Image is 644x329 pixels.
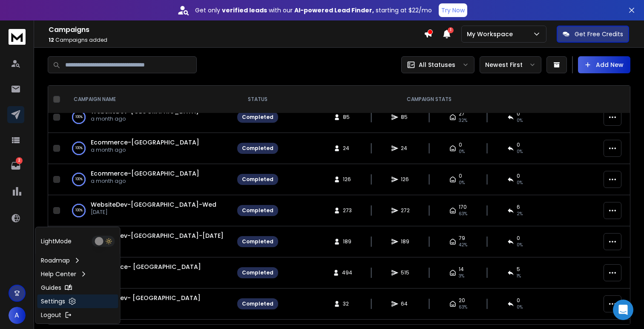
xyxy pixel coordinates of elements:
p: Guides [41,283,61,292]
td: 100%WebsiteDev- [GEOGRAPHIC_DATA][DATE] [63,289,232,320]
button: A [9,307,26,324]
a: WebsiteDev- [GEOGRAPHIC_DATA] [91,294,201,302]
span: 14 [459,266,464,273]
span: 189 [401,238,409,245]
span: 85 [343,114,351,121]
p: Roadmap [41,256,70,265]
p: Logout [41,311,61,319]
button: Get Free Credits [557,26,629,43]
p: Campaigns added [49,37,424,43]
button: Newest First [480,56,541,73]
span: 1 % [517,273,521,280]
a: WebsiteDev-[GEOGRAPHIC_DATA]-[DATE] [91,231,224,240]
span: 2 % [517,211,523,217]
p: Settings [41,297,65,306]
th: CAMPAIGN NAME [63,86,232,113]
p: a month ago [91,115,199,122]
span: 63 % [459,304,467,311]
div: Completed [242,269,273,276]
span: 24 [401,145,409,152]
a: 2 [7,157,24,174]
p: Try Now [441,6,465,14]
span: 79 [459,235,465,242]
span: 0 [517,173,520,179]
p: Get Free Credits [575,30,623,38]
div: Completed [242,300,273,307]
button: Add New [578,56,630,73]
span: 0 % [517,304,523,311]
div: Completed [242,145,273,152]
span: 0 % [517,242,523,248]
span: 515 [401,269,409,276]
p: 100 % [75,113,83,121]
td: 100%Ecommerce-[GEOGRAPHIC_DATA]a month ago [63,133,232,164]
span: 1 [448,27,454,33]
a: Ecommerce-[GEOGRAPHIC_DATA] [91,138,199,147]
span: 3 % [459,273,464,280]
span: 5 [517,266,520,273]
p: [DATE] [91,302,201,309]
p: [DATE] [91,240,224,247]
p: [DATE] [91,271,201,278]
strong: verified leads [222,6,267,14]
p: Get only with our starting at $22/mo [195,6,432,14]
p: Light Mode [41,237,72,245]
th: STATUS [232,86,283,113]
span: 42 % [459,242,467,248]
button: Try Now [439,3,467,17]
td: 100%WebsiteDev-[GEOGRAPHIC_DATA]-Wed[DATE] [63,195,232,226]
p: 2 [16,157,23,164]
span: 20 [459,297,465,304]
span: 126 [401,176,409,183]
span: 189 [343,238,351,245]
div: Open Intercom Messenger [613,300,633,320]
span: 494 [342,269,352,276]
img: logo [9,29,26,45]
span: 27 [459,110,465,117]
span: 12 [49,36,54,43]
a: Roadmap [37,254,118,267]
p: 100 % [75,144,83,153]
span: 63 % [459,211,467,217]
a: Ecommerce-[GEOGRAPHIC_DATA] [91,169,199,178]
span: 6 [517,204,520,211]
span: 32 [343,300,351,307]
span: 0 % [459,148,465,155]
span: 32 % [459,117,467,124]
span: 0 [517,297,520,304]
p: 100 % [75,175,83,184]
span: 126 [343,176,351,183]
div: Completed [242,114,273,121]
span: 0 % [517,148,523,155]
span: 0 % [517,179,523,186]
td: 100%WebsiteDev-[GEOGRAPHIC_DATA]-[DATE][DATE] [63,226,232,257]
span: 0 [459,141,462,148]
h1: Campaigns [49,25,424,35]
th: CAMPAIGN STATS [283,86,575,113]
span: 0 [517,110,520,117]
a: Help Center [37,267,118,281]
p: 100 % [75,206,83,215]
span: 24 [343,145,351,152]
span: 272 [401,207,410,214]
p: [DATE] [91,209,216,216]
span: 0 [459,173,462,179]
p: a month ago [91,178,199,185]
a: Settings [37,294,118,308]
span: 85 [401,114,409,121]
strong: AI-powered Lead Finder, [294,6,374,14]
span: 273 [343,207,352,214]
span: 0 [517,235,520,242]
p: Help Center [41,270,76,278]
a: Ecommerce- [GEOGRAPHIC_DATA] [91,263,201,271]
p: a month ago [91,147,199,153]
div: Completed [242,238,273,245]
td: 100%Ecommerce-[GEOGRAPHIC_DATA]a month ago [63,164,232,195]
